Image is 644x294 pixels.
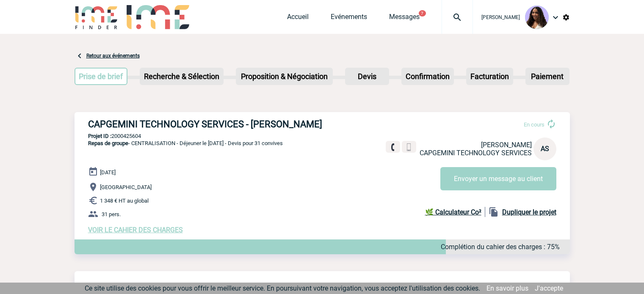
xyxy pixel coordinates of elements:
p: Prise de brief [75,69,127,84]
b: 🌿 Calculateur Co² [425,208,481,216]
p: Devis [346,69,388,84]
span: [GEOGRAPHIC_DATA] [100,184,152,190]
a: J'accepte [535,284,563,292]
span: CAPGEMINI TECHNOLOGY SERVICES [420,149,532,157]
p: Facturation [467,69,512,84]
button: 7 [419,10,426,16]
p: 2000425604 [75,133,570,139]
img: portable.png [405,143,413,151]
img: file_copy-black-24dp.png [489,207,499,217]
b: Dupliquer le projet [502,208,556,216]
a: Evénements [331,13,367,25]
img: IME-Finder [75,5,119,29]
span: - CENTRALISATION - Déjeuner le [DATE] - Devis pour 31 convives [88,140,283,146]
button: Envoyer un message au client [440,167,556,190]
p: Paiement [526,69,569,84]
span: Ce site utilise des cookies pour vous offrir le meilleur service. En poursuivant votre navigation... [85,284,480,292]
span: Repas de groupe [88,140,128,146]
span: [DATE] [100,169,116,176]
span: [PERSON_NAME] [481,141,532,149]
a: 🌿 Calculateur Co² [425,207,485,217]
p: Recherche & Sélection [141,69,223,84]
span: [PERSON_NAME] [481,14,520,20]
b: Projet ID : [88,133,111,139]
span: AS [541,145,549,153]
span: 31 pers. [102,211,121,217]
a: VOIR LE CAHIER DES CHARGES [88,226,183,234]
span: En cours [524,121,544,128]
a: En savoir plus [486,284,528,292]
h3: CAPGEMINI TECHNOLOGY SERVICES - [PERSON_NAME] [88,119,342,129]
p: Proposition & Négociation [237,69,332,84]
p: Confirmation [402,69,453,84]
a: Retour aux événements [86,53,140,59]
span: 1 348 € HT au global [100,198,149,204]
a: Messages [389,13,420,25]
a: Accueil [287,13,309,25]
img: fixe.png [389,143,397,151]
img: 131234-0.jpg [525,5,549,29]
